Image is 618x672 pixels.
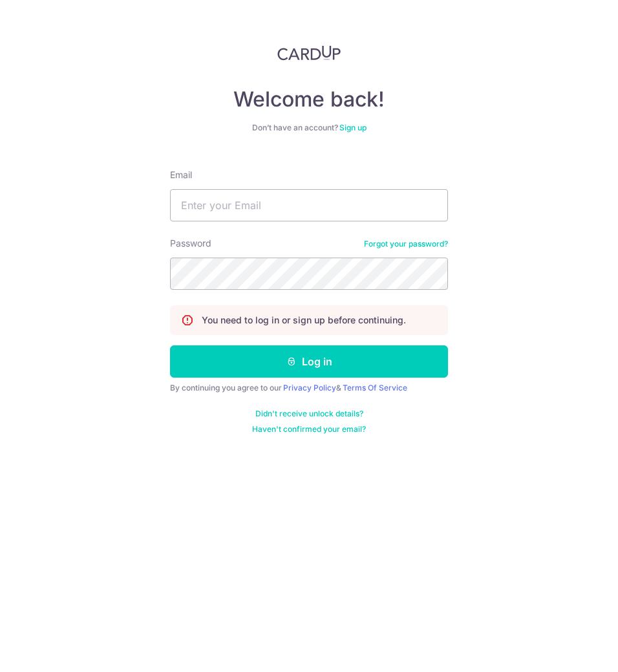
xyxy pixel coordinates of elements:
[170,168,192,181] label: Email
[170,87,448,112] h4: Welcome back!
[202,314,406,327] p: You need to log in or sign up before continuing.
[170,383,448,393] div: By continuing you agree to our &
[343,383,407,392] a: Terms Of Service
[170,123,448,133] div: Don’t have an account?
[364,239,448,249] a: Forgot your password?
[170,189,448,221] input: Enter your Email
[170,237,211,250] label: Password
[252,424,366,434] a: Haven't confirmed your email?
[283,383,336,392] a: Privacy Policy
[170,345,448,378] button: Log in
[255,409,363,419] a: Didn't receive unlock details?
[277,45,341,61] img: CardUp Logo
[339,123,367,132] a: Sign up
